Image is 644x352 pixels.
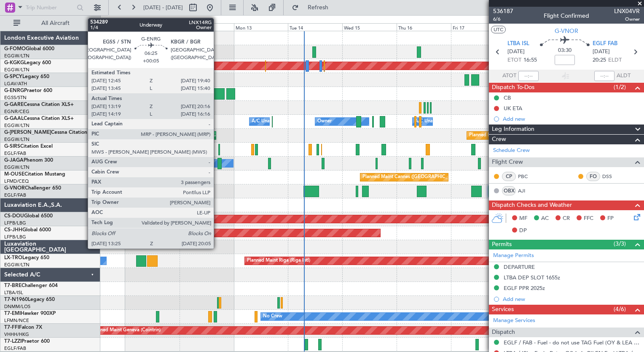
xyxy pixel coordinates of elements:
a: EGLF / FAB - Fuel - do not use TAG Fuel (OY & LEA only) EGLF / FAB [504,339,640,346]
div: Sun 12 [180,23,234,31]
div: Tue 14 [288,23,342,31]
span: G-VNOR [4,186,25,191]
span: (1/2) [614,83,626,92]
a: G-GAALCessna Citation XLS+ [4,116,74,121]
span: DP [519,227,527,235]
span: G-ENRG [4,88,24,93]
span: G-SPCY [4,74,22,79]
span: Dispatch Checks and Weather [492,200,572,210]
span: 16:55 [523,56,537,65]
button: Refresh [288,1,338,14]
span: G-GAAL [4,116,24,121]
span: 03:30 [558,46,572,55]
div: Thu 16 [397,23,451,31]
span: Refresh [301,5,336,11]
div: CP [502,172,516,181]
span: CR [563,214,570,223]
span: (4/6) [614,305,626,314]
span: Services [492,305,514,314]
span: M-OUSE [4,172,24,177]
span: Permits [492,240,512,249]
a: EGGW/LTN [4,67,30,73]
span: G-JAGA [4,158,24,163]
div: Flight Confirmed [544,11,589,20]
span: G-FOMO [4,46,26,51]
a: G-GARECessna Citation XLS+ [4,102,74,107]
a: LX-TROLegacy 650 [4,255,49,260]
span: T7-BRE [4,283,21,288]
a: G-FOMOGlobal 6000 [4,46,54,51]
span: MF [519,214,527,223]
span: Dispatch [492,328,515,337]
a: G-JAGAPhenom 300 [4,158,53,163]
a: Schedule Crew [493,146,530,155]
div: [DATE] [102,17,116,24]
div: Planned Maint Geneva (Cointrin) [91,324,161,337]
a: EGLF/FAB [4,345,26,352]
span: Flight Crew [492,157,523,167]
span: EGLF FAB [593,40,617,48]
div: Mon 13 [234,23,288,31]
span: All Aircraft [22,20,89,26]
a: G-SIRSCitation Excel [4,144,53,149]
div: Owner [317,115,332,128]
a: T7-FFIFalcon 7X [4,325,42,330]
div: Unplanned Maint [GEOGRAPHIC_DATA] ([GEOGRAPHIC_DATA]) [213,129,352,142]
a: EGGW/LTN [4,262,30,268]
a: LGAV/ATH [4,81,27,87]
a: DNMM/LOS [4,303,30,310]
span: ELDT [608,56,622,65]
span: 20:25 [593,56,606,65]
span: AC [541,214,549,223]
span: [DATE] - [DATE] [143,4,183,11]
span: ATOT [502,72,516,80]
a: G-ENRGPraetor 600 [4,88,52,93]
a: CS-DOUGlobal 6500 [4,214,53,219]
span: G-KGKG [4,60,24,65]
div: FO [586,172,600,181]
div: Add new [503,115,640,122]
span: G-GARE [4,102,24,107]
span: T7-EMI [4,311,21,316]
a: PBC [518,173,537,180]
a: T7-BREChallenger 604 [4,283,58,288]
span: LNX04VR [614,7,640,16]
a: VHHH/HKG [4,331,29,338]
span: FFC [584,214,593,223]
div: LTBA DEP SLOT 1655z [504,274,560,281]
span: ALDT [617,72,631,80]
span: Leg Information [492,125,534,134]
a: M-OUSECitation Mustang [4,172,65,177]
span: LTBA ISL [507,40,529,48]
span: (3/3) [614,239,626,248]
a: Manage Services [493,317,535,325]
a: T7-EMIHawker 900XP [4,311,56,316]
a: EGNR/CEG [4,108,30,115]
span: T7-N1960 [4,297,28,302]
a: AJI [518,187,537,195]
a: G-VNORChallenger 650 [4,186,61,191]
a: T7-N1960Legacy 650 [4,297,55,302]
span: Dispatch To-Dos [492,83,534,92]
div: OBX [502,186,516,195]
a: T7-LZZIPraetor 600 [4,339,50,344]
span: 536187 [493,7,513,16]
div: A/C Unavailable [415,115,450,128]
div: Add new [503,295,640,303]
a: G-SPCYLegacy 650 [4,74,49,79]
span: T7-LZZI [4,339,21,344]
button: UTC [491,26,506,33]
a: LTBA/ISL [4,290,23,296]
span: ETOT [507,56,521,65]
span: [DATE] [507,48,525,56]
span: T7-FFI [4,325,19,330]
span: [DATE] [593,48,610,56]
div: Planned Maint Cannes ([GEOGRAPHIC_DATA]) [362,171,462,184]
div: Sat 11 [125,23,180,31]
a: G-KGKGLegacy 600 [4,60,51,65]
a: DSS [602,173,621,180]
span: LX-TRO [4,255,22,260]
div: Fri 17 [451,23,505,31]
a: Manage Permits [493,252,534,260]
span: CS-JHH [4,227,22,233]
